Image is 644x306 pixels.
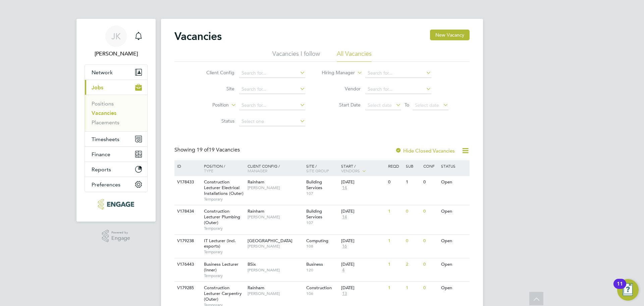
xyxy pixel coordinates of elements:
label: Hide Closed Vacancies [395,147,455,154]
div: Status [439,160,469,172]
span: Temporary [204,273,244,278]
div: 1 [386,258,404,271]
div: Open [439,205,469,218]
input: Search for... [239,69,305,78]
div: 0 [422,282,439,294]
div: Open [439,235,469,247]
button: Finance [85,147,147,162]
div: 1 [386,282,404,294]
span: [GEOGRAPHIC_DATA] [248,238,292,244]
span: Timesheets [92,136,119,142]
input: Search for... [365,85,431,94]
div: 0 [422,258,439,271]
span: [PERSON_NAME] [248,267,303,273]
span: Finance [92,151,110,158]
span: Rainham [248,208,264,214]
span: [PERSON_NAME] [248,291,303,296]
img: henry-blue-logo-retina.png [98,199,134,210]
button: Network [85,65,147,80]
span: Select date [368,102,392,108]
span: 14 [341,214,348,220]
span: [PERSON_NAME] [248,214,303,220]
div: V178434 [175,205,199,218]
a: Powered byEngage [102,230,130,243]
div: Open [439,176,469,188]
button: Open Resource Center, 11 new notifications [617,279,639,301]
div: Reqd [386,160,404,172]
div: 0 [386,176,404,188]
div: [DATE] [341,209,385,214]
label: Status [196,118,234,124]
span: Business Lecturer (Inner) [204,261,238,273]
div: 0 [422,235,439,247]
li: All Vacancies [337,50,372,62]
span: 19 Vacancies [197,146,240,153]
button: Preferences [85,177,147,192]
a: Placements [92,119,119,126]
nav: Main navigation [76,19,156,222]
div: Open [439,258,469,271]
a: Positions [92,100,114,107]
span: Construction Lecturer Electrical Installations (Outer) [204,179,244,196]
span: Construction Lecturer Plumbing (Outer) [204,208,240,225]
a: Go to home page [85,199,148,210]
button: Reports [85,162,147,177]
span: 107 [306,191,338,196]
span: [PERSON_NAME] [248,244,303,249]
label: Vendor [322,86,361,92]
div: 0 [404,235,422,247]
div: Site / [305,160,340,176]
span: Building Services [306,208,322,220]
label: Hiring Manager [316,70,355,76]
div: 1 [386,235,404,247]
label: Client Config [196,70,234,76]
div: Showing [174,146,241,154]
span: 106 [306,291,338,296]
span: 120 [306,267,338,273]
span: Preferences [92,181,120,188]
span: Joel Kinsella [85,50,148,58]
span: 108 [306,244,338,249]
span: 16 [341,244,348,249]
div: V179285 [175,282,199,294]
span: Select date [415,102,439,108]
span: 107 [306,220,338,225]
h2: Vacancies [174,30,222,43]
span: 19 of [197,146,209,153]
span: Construction [306,285,332,291]
span: Rainham [248,179,264,185]
div: [DATE] [341,238,385,244]
label: Position [190,102,229,108]
input: Search for... [239,101,305,110]
span: Manager [248,168,267,173]
div: Sub [404,160,422,172]
a: JK[PERSON_NAME] [85,26,148,58]
label: Start Date [322,102,361,108]
div: [DATE] [341,285,385,291]
span: Business [306,261,323,267]
div: V178433 [175,176,199,188]
span: Network [92,69,113,76]
button: Jobs [85,80,147,95]
span: JK [111,32,121,41]
span: [PERSON_NAME] [248,185,303,190]
div: ID [175,160,199,172]
span: Reports [92,166,111,173]
span: Engage [111,235,130,241]
span: To [402,100,411,109]
div: 2 [404,258,422,271]
div: Open [439,282,469,294]
span: Vendors [341,168,360,173]
div: 0 [422,205,439,218]
div: 0 [422,176,439,188]
div: 1 [404,176,422,188]
button: New Vacancy [430,30,470,40]
button: Timesheets [85,132,147,146]
span: Construction Lecturer Carpentry (Outer) [204,285,242,302]
div: Client Config / [246,160,305,176]
span: Jobs [92,84,103,91]
div: 1 [386,205,404,218]
span: Powered by [111,230,130,235]
div: 11 [617,284,623,293]
span: BSix [248,261,256,267]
